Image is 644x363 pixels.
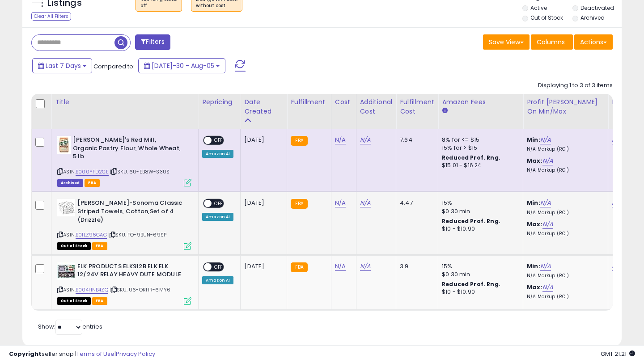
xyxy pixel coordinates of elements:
[202,276,233,284] div: Amazon AI
[527,283,542,291] b: Max:
[76,286,108,294] a: B004HNB4ZQ
[527,273,601,279] p: N/A Markup (ROI)
[73,136,182,163] b: [PERSON_NAME]'s Red Mill, Organic Pastry Flour, Whole Wheat, 5 lb
[400,199,431,207] div: 4.47
[442,136,516,144] div: 8% for <= $15
[360,262,371,271] a: N/A
[400,136,431,144] div: 7.64
[57,262,75,280] img: 511+ADsfqqL._SL40_.jpg
[76,231,107,239] a: B01LZ96GAG
[244,136,280,144] div: [DATE]
[55,97,195,107] div: Title
[212,263,226,270] span: OFF
[202,150,233,158] div: Amazon AI
[38,322,102,331] span: Show: entries
[335,97,352,107] div: Cost
[542,283,553,292] a: N/A
[601,350,635,358] span: 2025-08-13 21:21 GMT
[360,135,371,144] a: N/A
[442,154,500,161] b: Reduced Prof. Rng.
[77,199,186,226] b: [PERSON_NAME]-Sonoma Classic Striped Towels, Cotton,Set of 4 (Drizzle)
[442,217,500,225] b: Reduced Prof. Rng.
[92,297,107,305] span: FBA
[442,144,516,152] div: 15% for > $15
[527,198,540,207] b: Min:
[442,207,516,215] div: $0.30 min
[9,350,42,358] strong: Copyright
[196,3,237,9] div: without cost
[291,136,307,146] small: FBA
[57,297,91,305] span: All listings that are currently out of stock and unavailable for purchase on Amazon
[212,200,226,207] span: OFF
[335,135,346,144] a: N/A
[540,262,551,271] a: N/A
[335,262,346,271] a: N/A
[202,97,237,107] div: Repricing
[244,97,283,116] div: Date Created
[110,286,170,293] span: | SKU: U6-ORHR-6MY6
[540,135,551,144] a: N/A
[212,137,226,144] span: OFF
[442,270,516,279] div: $0.30 min
[527,294,601,300] p: N/A Markup (ROI)
[527,231,601,237] p: N/A Markup (ROI)
[542,156,553,165] a: N/A
[442,107,447,115] small: Amazon Fees.
[77,262,186,281] b: ELK PRODUCTS ELK912B ELK ELK 12/24V RELAY HEAVY DUTE MODULE
[540,198,551,207] a: N/A
[612,262,623,271] a: N/A
[483,34,530,50] button: Save View
[530,4,547,12] label: Active
[291,97,327,107] div: Fulfillment
[527,146,601,152] p: N/A Markup (ROI)
[202,213,233,221] div: Amazon AI
[523,94,608,129] th: The percentage added to the cost of goods (COGS) that forms the calculator for Min & Max prices.
[76,350,114,358] a: Terms of Use
[538,81,613,90] div: Displaying 1 to 3 of 3 items
[152,61,214,70] span: [DATE]-30 - Aug-05
[31,12,71,21] div: Clear All Filters
[335,198,346,207] a: N/A
[291,199,307,209] small: FBA
[110,168,169,175] span: | SKU: 6U-EB8W-S3US
[360,198,371,207] a: N/A
[612,135,623,144] a: N/A
[527,97,604,116] div: Profit [PERSON_NAME] on Min/Max
[85,179,100,187] span: FBA
[400,97,434,116] div: Fulfillment Cost
[527,156,542,165] b: Max:
[360,97,393,116] div: Additional Cost
[527,220,542,228] b: Max:
[138,58,225,73] button: [DATE]-30 - Aug-05
[542,220,553,229] a: N/A
[527,210,601,216] p: N/A Markup (ROI)
[108,231,166,238] span: | SKU: FO-9BUN-69SP
[92,242,107,250] span: FBA
[291,262,307,272] small: FBA
[76,168,109,176] a: B000YFD2CE
[537,38,565,46] span: Columns
[442,280,500,288] b: Reduced Prof. Rng.
[57,136,71,154] img: 51yFrCwy5XL._SL40_.jpg
[140,3,177,9] div: off
[531,34,573,50] button: Columns
[32,58,92,73] button: Last 7 Days
[442,262,516,270] div: 15%
[442,162,516,169] div: $15.01 - $16.24
[530,14,563,21] label: Out of Stock
[527,167,601,173] p: N/A Markup (ROI)
[57,179,83,187] span: Listings that have been deleted from Seller Central
[527,262,540,270] b: Min:
[400,262,431,270] div: 3.9
[57,242,91,250] span: All listings that are currently out of stock and unavailable for purchase on Amazon
[57,136,191,186] div: ASIN:
[527,135,540,144] b: Min:
[244,199,280,207] div: [DATE]
[612,198,623,207] a: N/A
[442,97,519,107] div: Amazon Fees
[57,262,191,304] div: ASIN:
[9,350,155,359] div: seller snap | |
[46,61,81,70] span: Last 7 Days
[116,350,155,358] a: Privacy Policy
[93,62,135,71] span: Compared to:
